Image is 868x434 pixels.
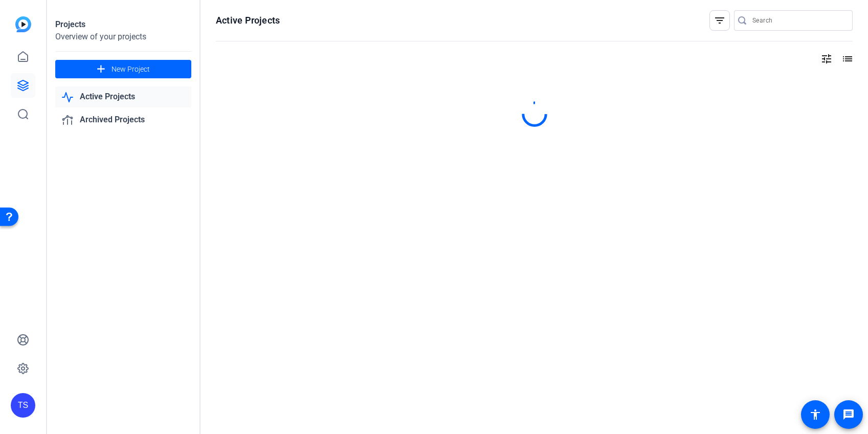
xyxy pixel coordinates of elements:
mat-icon: list [840,53,853,65]
mat-icon: accessibility [809,408,821,421]
h1: Active Projects [216,14,280,27]
mat-icon: filter_list [714,14,726,27]
div: TS [11,393,35,418]
button: New Project [55,60,191,78]
input: Search [752,14,844,27]
mat-icon: add [95,63,107,76]
span: New Project [112,64,150,75]
a: Archived Projects [55,110,191,131]
mat-icon: message [842,408,855,421]
mat-icon: tune [820,53,833,65]
a: Active Projects [55,86,191,107]
img: blue-gradient.svg [15,16,31,32]
div: Projects [55,18,191,31]
div: Overview of your projects [55,31,191,43]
